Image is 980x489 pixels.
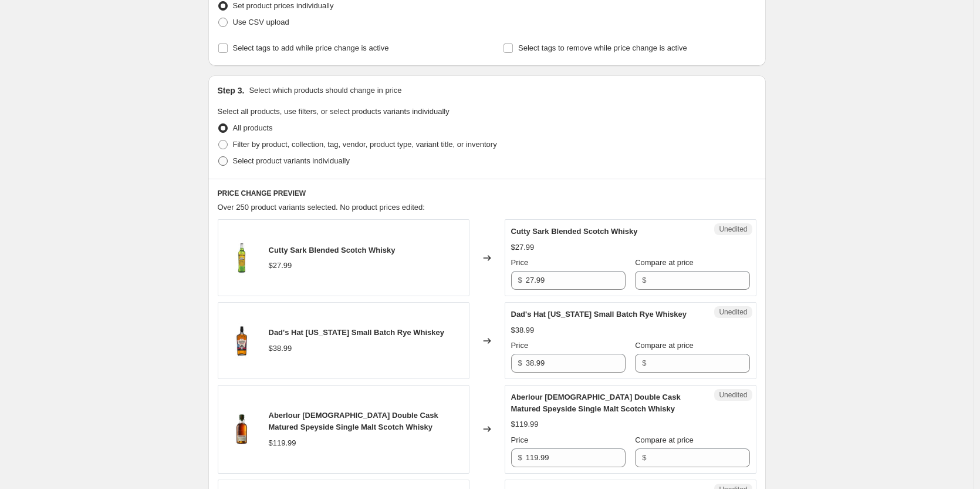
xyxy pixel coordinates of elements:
img: Aberlour_Year_Old_Double_Cask_Matured_Speyside_Single_Malt_Scotch_Whisky_LoveScotch_3_80x.png [224,411,259,447]
span: $119.99 [511,420,539,428]
span: Price [511,258,529,267]
span: Dad's Hat [US_STATE] Small Batch Rye Whiskey [269,328,445,337]
span: $ [518,359,522,367]
img: Dad_s_Hat_Pennsylvania_Small_Batch_Rye_Whiskey_LoveScotch_1_80x.jpg [224,323,259,359]
span: Cutty Sark Blended Scotch Whisky [511,227,638,236]
span: $ [518,276,522,284]
span: $27.99 [511,243,535,252]
span: Aberlour [DEMOGRAPHIC_DATA] Double Cask Matured Speyside Single Malt Scotch Whisky [511,393,681,413]
span: Unedited [719,390,747,400]
span: Over 250 product variants selected. No product prices edited: [218,203,425,212]
span: Use CSV upload [233,18,289,26]
span: $ [642,453,646,462]
span: Filter by product, collection, tag, vendor, product type, variant title, or inventory [233,140,497,149]
span: Select tags to remove while price change is active [518,43,687,52]
span: Cutty Sark Blended Scotch Whisky [269,246,396,254]
h6: PRICE CHANGE PREVIEW [218,189,756,198]
span: Price [511,341,529,350]
span: Unedited [719,225,747,234]
span: Select tags to add while price change is active [233,43,389,52]
span: Select product variants individually [233,156,350,165]
span: $27.99 [269,261,292,270]
span: $ [518,453,522,462]
span: Compare at price [635,436,694,444]
p: Select which products should change in price [249,85,401,96]
span: Dad's Hat [US_STATE] Small Batch Rye Whiskey [511,310,687,319]
span: $ [642,359,646,367]
span: All products [233,123,273,132]
span: Price [511,436,529,444]
span: $ [642,276,646,284]
span: Compare at price [635,258,694,267]
span: Aberlour [DEMOGRAPHIC_DATA] Double Cask Matured Speyside Single Malt Scotch Whisky [269,411,438,431]
span: Unedited [719,307,747,317]
span: $38.99 [269,344,292,353]
span: Select all products, use filters, or select products variants individually [218,107,450,116]
span: $38.99 [511,326,535,334]
img: Cutty_Sark_Blended_Scotch_Whisky_LoveScotch_5_80x.jpg [224,240,259,276]
span: Set product prices individually [233,1,334,10]
span: $119.99 [269,438,296,447]
h2: Step 3. [218,85,245,96]
span: Compare at price [635,341,694,350]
